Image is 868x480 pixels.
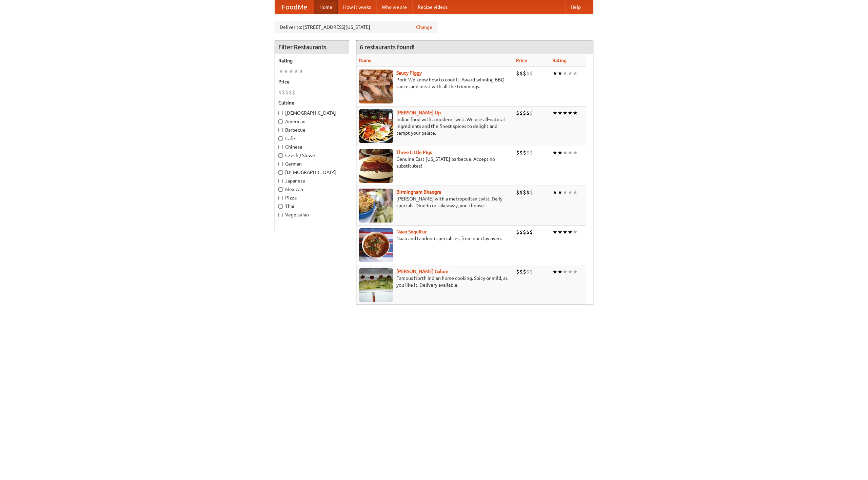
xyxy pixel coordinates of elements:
[552,70,557,77] li: ★
[278,211,346,218] label: Vegetarian
[526,228,530,236] li: $
[519,109,523,117] li: $
[530,109,533,117] li: $
[359,76,511,90] p: Pork. We know how to cook it. Award-winning BBQ sauce, and meat with all the trimmings.
[338,0,376,14] a: How it works
[416,24,432,31] a: Change
[568,109,573,117] li: ★
[278,145,283,149] input: Chinese
[278,68,283,75] li: ★
[563,70,568,77] li: ★
[519,189,523,196] li: $
[285,89,289,96] li: $
[278,177,346,184] label: Japanese
[289,68,294,75] li: ★
[396,150,432,155] b: Three Little Pigs
[523,149,526,156] li: $
[359,149,393,183] img: littlepigs.jpg
[557,70,563,77] li: ★
[530,228,533,236] li: $
[278,128,283,132] input: Barbecue
[278,162,283,166] input: German
[523,228,526,236] li: $
[552,189,557,196] li: ★
[568,268,573,275] li: ★
[396,189,441,195] a: Birmingham Bhangra
[396,269,449,274] a: [PERSON_NAME] Galore
[523,109,526,117] li: $
[516,58,527,63] a: Price
[573,189,578,196] li: ★
[278,152,346,159] label: Czech / Slovak
[530,149,533,156] li: $
[568,70,573,77] li: ★
[519,149,523,156] li: $
[563,149,568,156] li: ★
[282,89,285,96] li: $
[359,156,511,169] p: Genuine East [US_STATE] barbecue. Accept no substitutes!
[573,109,578,117] li: ★
[278,118,346,125] label: American
[516,109,519,117] li: $
[278,187,283,192] input: Mexican
[573,228,578,236] li: ★
[523,189,526,196] li: $
[412,0,453,14] a: Recipe videos
[526,149,530,156] li: $
[278,153,283,158] input: Czech / Slovak
[557,149,563,156] li: ★
[359,189,393,223] img: bhangra.jpg
[573,149,578,156] li: ★
[278,186,346,193] label: Mexican
[557,109,563,117] li: ★
[519,228,523,236] li: $
[275,40,349,54] h4: Filter Restaurants
[530,70,533,77] li: $
[519,70,523,77] li: $
[278,78,346,85] h5: Price
[278,170,283,175] input: [DEMOGRAPHIC_DATA]
[294,68,299,75] li: ★
[526,70,530,77] li: $
[278,111,283,115] input: [DEMOGRAPHIC_DATA]
[552,149,557,156] li: ★
[278,99,346,106] h5: Cuisine
[278,194,346,201] label: Pizza
[359,228,393,262] img: naansequitur.jpg
[359,275,511,288] p: Famous North Indian home cooking. Spicy or mild, as you like it. Delivery available.
[359,235,511,242] p: Naan and tandoori specialties, from our clay oven.
[359,70,393,103] img: saucy.jpg
[563,228,568,236] li: ★
[526,189,530,196] li: $
[563,189,568,196] li: ★
[516,228,519,236] li: $
[278,143,346,150] label: Chinese
[552,268,557,275] li: ★
[396,229,427,234] a: Naan Sequitur
[523,70,526,77] li: $
[359,268,393,302] img: currygalore.jpg
[568,149,573,156] li: ★
[278,119,283,124] input: American
[278,196,283,200] input: Pizza
[568,228,573,236] li: ★
[359,116,511,136] p: Indian food with a modern twist. We use all-natural ingredients and the finest spices to delight ...
[516,70,519,77] li: $
[299,68,304,75] li: ★
[396,70,422,76] a: Saucy Piggy
[275,0,314,14] a: FoodMe
[314,0,338,14] a: Home
[396,110,441,115] a: [PERSON_NAME] Up
[530,189,533,196] li: $
[516,149,519,156] li: $
[283,68,289,75] li: ★
[278,203,346,210] label: Thai
[530,268,533,275] li: $
[278,179,283,183] input: Japanese
[526,268,530,275] li: $
[278,110,346,116] label: [DEMOGRAPHIC_DATA]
